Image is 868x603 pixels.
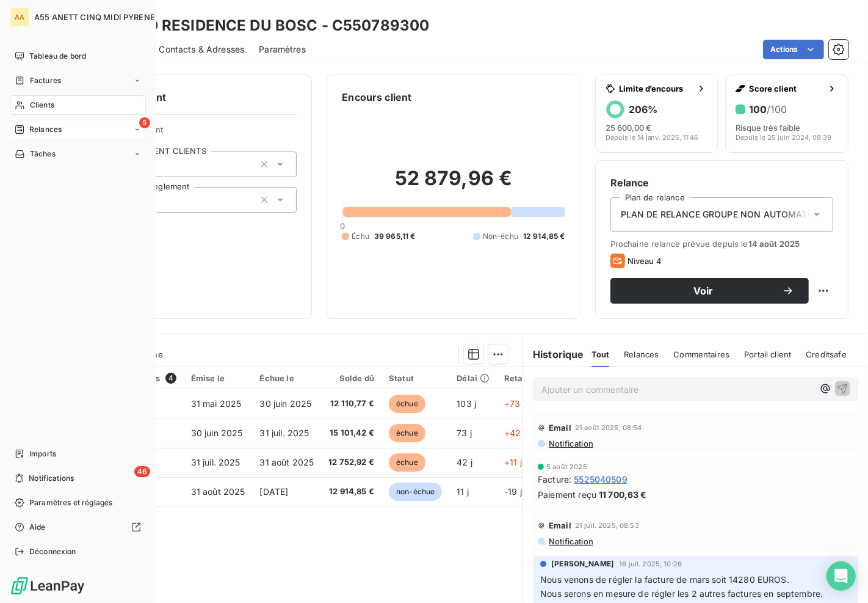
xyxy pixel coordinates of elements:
span: Échu [352,231,369,242]
span: Contacts & Adresses [159,43,244,56]
span: Niveau 4 [627,256,662,266]
span: Imports [29,448,56,459]
span: 5 [139,117,150,128]
div: AA [10,7,29,27]
span: 30 juin 2025 [191,428,243,438]
div: Statut [389,373,442,383]
h3: EHPAD RESIDENCE DU BOSC - C550789300 [107,15,429,37]
span: 15 101,42 € [328,427,374,439]
span: Notification [548,536,593,546]
span: +73 j [504,398,525,409]
span: Relances [29,124,62,135]
span: 103 j [457,398,476,409]
h6: Historique [523,347,584,362]
h6: 100 [749,103,787,115]
div: Délai [457,373,490,383]
span: Prochaine relance prévue depuis le [610,239,833,249]
h2: 52 879,96 € [342,166,565,203]
img: Logo LeanPay [10,576,85,596]
h6: Informations client [74,90,297,104]
span: 30 juin 2025 [260,398,312,409]
span: +42 j [504,428,526,438]
span: Score client [749,84,822,93]
span: échue [389,453,425,472]
span: [PERSON_NAME] [551,558,614,569]
span: Clients [30,100,54,111]
span: Nous serons en mesure de régler les 2 autres factures en septembre. [540,588,823,599]
div: Retard [504,373,543,383]
div: Échue le [260,373,314,383]
h6: Encours client [342,90,411,104]
span: 31 mai 2025 [191,398,242,409]
span: 4 [165,373,176,384]
h6: 206 % [629,103,657,115]
span: 42 j [457,457,472,467]
div: Open Intercom Messenger [826,561,856,591]
span: Déconnexion [29,546,76,557]
span: Aide [29,522,46,533]
span: 12 914,85 € [523,231,565,242]
span: Depuis le 25 juin 2024, 08:39 [736,134,831,141]
span: 21 août 2025, 08:54 [575,424,642,431]
a: Aide [10,517,146,537]
span: A55 ANETT CINQ MIDI PYRENEES [34,12,165,22]
span: Risque très faible [736,123,800,133]
span: 31 août 2025 [260,457,314,467]
span: Email [549,423,571,433]
span: Relances [624,349,659,359]
span: [DATE] [260,486,289,497]
span: 5 août 2025 [546,463,587,470]
span: 0 [340,221,345,231]
span: non-échue [389,483,442,501]
span: 73 j [457,428,472,438]
span: 16 juil. 2025, 10:26 [619,560,682,568]
span: 31 août 2025 [191,486,245,497]
span: Tout [591,349,610,359]
span: Factures [30,75,61,86]
span: 39 965,11 € [374,231,416,242]
span: Nous venons de régler la facture de mars soit 14280 EUROS. [540,574,789,585]
span: Paiement reçu [538,488,596,501]
span: 21 juil. 2025, 08:53 [575,522,639,529]
span: 12 110,77 € [328,398,374,410]
span: 25 600,00 € [606,123,651,133]
span: 11 700,63 € [599,488,647,501]
span: 31 juil. 2025 [191,457,241,467]
span: Non-échu [483,231,518,242]
span: Commentaires [673,349,729,359]
span: Propriétés Client [98,125,297,142]
span: 11 j [457,486,469,497]
span: Paramètres [259,43,306,56]
span: échue [389,395,425,413]
span: /100 [767,103,787,115]
span: 12 914,85 € [328,486,374,498]
span: PLAN DE RELANCE GROUPE NON AUTOMATIQUE [621,208,828,221]
span: -19 j [504,486,522,497]
span: Notification [548,439,593,448]
span: Facture : [538,473,571,486]
button: Voir [610,278,809,304]
span: 31 juil. 2025 [260,428,309,438]
span: +11 j [504,457,522,467]
span: échue [389,424,425,442]
span: Voir [625,286,782,296]
h6: Relance [610,175,833,190]
span: Limite d’encours [619,84,692,93]
span: 46 [134,466,150,477]
span: Paramètres et réglages [29,497,112,508]
div: Émise le [191,373,245,383]
span: Tâches [30,148,56,159]
span: Email [549,521,571,530]
div: Solde dû [328,373,374,383]
button: Score client100/100Risque très faibleDepuis le 25 juin 2024, 08:39 [725,75,848,153]
span: Tableau de bord [29,51,86,62]
span: 5525040509 [574,473,627,486]
span: Portail client [744,349,791,359]
button: Actions [763,40,824,59]
span: Notifications [29,473,74,484]
span: 14 août 2025 [748,239,800,249]
span: Creditsafe [806,349,847,359]
button: Limite d’encours206%25 600,00 €Depuis le 14 janv. 2025, 11:46 [595,75,718,153]
span: Depuis le 14 janv. 2025, 11:46 [606,134,699,141]
span: 12 752,92 € [328,456,374,469]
